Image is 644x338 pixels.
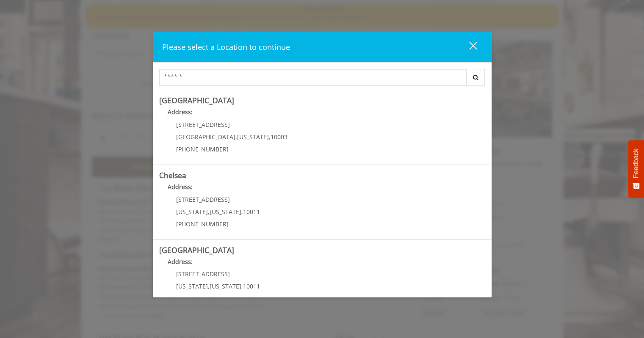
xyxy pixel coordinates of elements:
div: close dialog [459,41,476,54]
button: close dialog [453,38,482,56]
span: [US_STATE] [176,208,208,216]
i: Search button [471,74,481,80]
span: Please select a Location to continue [162,42,290,52]
b: Address: [168,183,193,191]
span: , [208,282,210,290]
span: [STREET_ADDRESS] [176,195,230,203]
button: Feedback - Show survey [628,140,644,198]
input: Search Center [159,69,467,86]
b: [GEOGRAPHIC_DATA] [159,245,234,255]
span: , [241,282,243,290]
b: Chelsea [159,170,186,180]
span: 10003 [271,133,287,141]
span: [US_STATE] [210,282,241,290]
b: [GEOGRAPHIC_DATA] [159,95,234,105]
span: [US_STATE] [210,208,241,216]
span: [STREET_ADDRESS] [176,270,230,278]
span: Feedback [632,148,640,178]
b: Address: [168,258,193,266]
span: [STREET_ADDRESS] [176,121,230,129]
span: [GEOGRAPHIC_DATA] [176,133,235,141]
span: , [235,133,237,141]
b: Address: [168,108,193,116]
span: [US_STATE] [237,133,269,141]
span: [PHONE_NUMBER] [176,220,229,228]
span: [PHONE_NUMBER] [176,145,229,153]
span: [US_STATE] [176,282,208,290]
span: , [241,208,243,216]
div: Center Select [159,69,485,90]
span: 10011 [243,208,260,216]
span: , [208,208,210,216]
span: 10011 [243,282,260,290]
span: , [269,133,271,141]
